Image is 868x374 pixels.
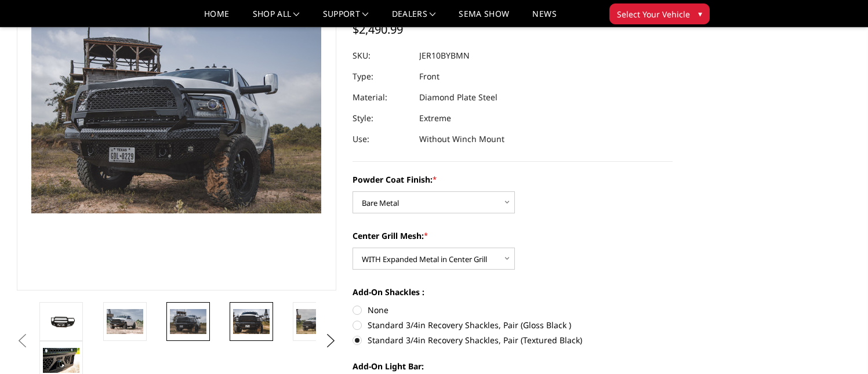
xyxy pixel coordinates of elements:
[170,309,206,333] img: 2010-2018 Ram 2500-3500 - FT Series - Extreme Front Bumper
[609,3,710,24] button: Select Your Vehicle
[698,8,702,20] span: ▾
[353,87,411,108] dt: Material:
[353,173,673,186] label: Powder Coat Finish:
[353,286,673,298] label: Add-On Shackles :
[353,66,411,87] dt: Type:
[419,87,497,108] dd: Diamond Plate Steel
[459,10,509,27] a: SEMA Show
[353,304,673,316] label: None
[43,313,79,329] img: 2010-2018 Ram 2500-3500 - FT Series - Extreme Front Bumper
[419,45,470,66] dd: JER10BYBMN
[419,129,504,150] dd: Without Winch Mount
[353,108,411,129] dt: Style:
[419,108,451,129] dd: Extreme
[204,10,229,27] a: Home
[353,21,403,37] span: $2,490.99
[353,230,673,242] label: Center Grill Mesh:
[532,10,556,27] a: News
[353,334,673,346] label: Standard 3/4in Recovery Shackles, Pair (Textured Black)
[392,10,436,27] a: Dealers
[353,360,673,372] label: Add-On Light Bar:
[419,66,440,87] dd: Front
[323,10,369,27] a: Support
[322,332,339,350] button: Next
[107,309,143,333] img: 2010-2018 Ram 2500-3500 - FT Series - Extreme Front Bumper
[14,332,31,350] button: Previous
[233,309,270,333] img: 2010-2018 Ram 2500-3500 - FT Series - Extreme Front Bumper
[43,348,79,372] img: 2010-2018 Ram 2500-3500 - FT Series - Extreme Front Bumper
[617,8,690,20] span: Select Your Vehicle
[353,45,411,66] dt: SKU:
[296,309,333,333] img: 2010-2018 Ram 2500-3500 - FT Series - Extreme Front Bumper
[253,10,300,27] a: shop all
[353,319,673,331] label: Standard 3/4in Recovery Shackles, Pair (Gloss Black )
[353,129,411,150] dt: Use:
